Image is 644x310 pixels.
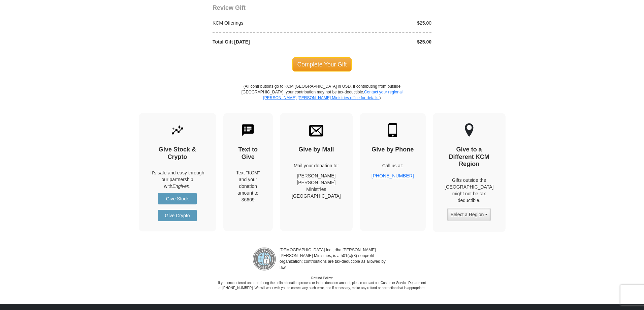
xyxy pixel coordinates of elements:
[276,247,391,271] p: [DEMOGRAPHIC_DATA] Inc., dba [PERSON_NAME] [PERSON_NAME] Ministries, is a 501(c)(3) nonprofit org...
[209,38,322,45] div: Total Gift [DATE]
[213,4,246,11] span: Review Gift
[292,57,352,72] span: Complete Your Gift
[445,177,494,204] p: Gifts outside the [GEOGRAPHIC_DATA] might not be tax deductible.
[292,146,341,153] h4: Give by Mail
[292,162,341,169] p: Mail your donation to:
[445,146,494,168] h4: Give to a Different KCM Region
[158,193,197,204] a: Give Stock
[241,123,255,137] img: text-to-give.svg
[172,184,191,189] i: Engiven.
[447,208,490,221] button: Select a Region
[386,123,400,137] img: mobile.svg
[372,173,414,178] a: [PHONE_NUMBER]
[292,172,341,199] p: [PERSON_NAME] [PERSON_NAME] Ministries [GEOGRAPHIC_DATA]
[235,146,261,161] h4: Text to Give
[170,123,185,137] img: give-by-stock.svg
[372,162,414,169] p: Call us at:
[241,84,403,113] p: (All contributions go to KCM [GEOGRAPHIC_DATA] in USD. If contributing from outside [GEOGRAPHIC_D...
[322,20,435,26] div: $25.00
[158,210,197,221] a: Give Crypto
[151,146,204,161] h4: Give Stock & Crypto
[309,123,323,137] img: envelope.svg
[209,20,322,26] div: KCM Offerings
[253,247,276,271] img: refund-policy
[235,169,261,203] div: Text "KCM" and your donation amount to 36609
[322,38,435,45] div: $25.00
[372,146,414,153] h4: Give by Phone
[464,123,474,137] img: other-region
[218,276,426,290] p: Refund Policy: If you encountered an error during the online donation process or in the donation ...
[151,169,204,190] p: It's safe and easy through our partnership with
